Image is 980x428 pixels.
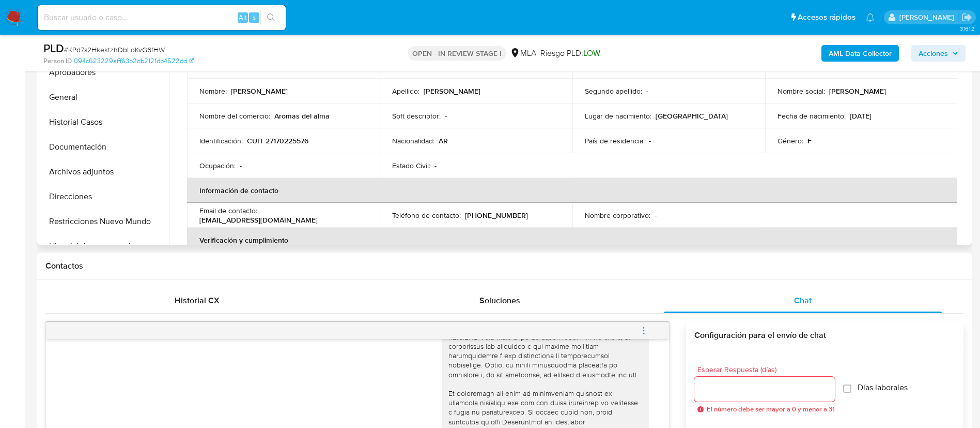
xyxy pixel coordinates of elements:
p: [PERSON_NAME] [829,86,886,96]
p: - [649,136,651,145]
span: Chat [794,294,812,306]
span: Días laborales [858,382,908,393]
button: Historial de conversaciones [40,234,169,259]
h3: Configuración para el envío de chat [694,330,955,341]
p: Nacionalidad : [392,136,434,145]
span: Soluciones [479,294,520,306]
p: Nombre : [199,86,227,96]
input: days_to_wait [694,382,835,396]
button: General [40,85,169,110]
button: Archivos adjuntos [40,159,169,184]
p: Fecha de nacimiento : [777,111,846,121]
a: 094c623229afff63b2db2121db4522dd [74,56,194,66]
button: AML Data Collector [821,45,899,62]
p: [GEOGRAPHIC_DATA] [656,111,728,121]
span: s [253,12,256,22]
p: Nombre social : [777,86,825,96]
a: Salir [961,12,972,23]
p: CUIT 27170225576 [247,136,308,145]
p: Apellido : [392,86,419,96]
p: OPEN - IN REVIEW STAGE I [408,46,506,61]
span: Alt [239,12,247,22]
a: Notificaciones [866,13,875,22]
span: # KPd7s2HkektzhDbLoKvG6fHW [64,45,165,55]
p: Soft descriptor : [392,111,441,121]
p: - [240,161,242,170]
button: Direcciones [40,184,169,209]
p: Nombre del comercio : [199,111,270,121]
p: País de residencia : [585,136,645,145]
p: [PERSON_NAME] [231,86,288,96]
input: Días laborales [843,385,851,393]
span: 3.161.2 [960,24,975,33]
p: [DATE] [850,111,872,121]
button: Acciones [911,45,966,62]
th: Verificación y cumplimiento [187,228,957,253]
span: Esperar Respuesta (días) [697,366,838,374]
span: LOW [583,47,600,59]
input: Buscar usuario o caso... [38,11,286,24]
b: PLD [43,40,64,56]
p: Identificación : [199,136,243,145]
p: [PHONE_NUMBER] [465,211,528,220]
button: search-icon [260,10,282,25]
p: AR [439,136,448,145]
span: El número debe ser mayor a 0 y menor a 31 [707,406,835,413]
p: - [646,86,648,96]
span: Accesos rápidos [798,12,855,23]
p: maria.acosta@mercadolibre.com [899,12,958,22]
span: Riesgo PLD: [540,48,600,59]
button: Documentación [40,135,169,159]
p: Segundo apellido : [585,86,642,96]
p: - [434,161,437,170]
span: Acciones [919,45,948,62]
p: Teléfono de contacto : [392,211,461,220]
p: Lugar de nacimiento : [585,111,651,121]
p: - [655,211,657,220]
h1: Contactos [45,261,963,271]
p: Email de contacto : [199,206,257,215]
p: Nombre corporativo : [585,211,650,220]
span: Historial CX [175,294,220,306]
button: Aprobadores [40,60,169,85]
b: AML Data Collector [829,45,892,62]
p: [EMAIL_ADDRESS][DOMAIN_NAME] [199,215,318,225]
th: Información de contacto [187,178,957,203]
p: Aromas del alma [274,111,330,121]
p: - [445,111,447,121]
button: Restricciones Nuevo Mundo [40,209,169,234]
p: Ocupación : [199,161,236,170]
p: Estado Civil : [392,161,430,170]
p: [PERSON_NAME] [424,86,480,96]
button: menu-action [627,318,661,343]
button: Historial Casos [40,110,169,135]
p: Género : [777,136,803,145]
p: F [807,136,812,145]
div: MLA [510,48,536,59]
b: Person ID [43,56,72,66]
